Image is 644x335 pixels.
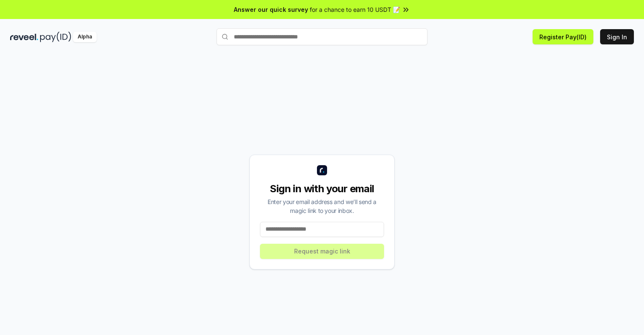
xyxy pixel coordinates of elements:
img: pay_id [40,32,71,42]
button: Sign In [600,29,634,44]
button: Register Pay(ID) [533,29,593,44]
img: reveel_dark [10,32,38,42]
div: Enter your email address and we’ll send a magic link to your inbox. [260,197,384,215]
img: logo_small [317,165,327,175]
span: Answer our quick survey [234,5,308,14]
span: for a chance to earn 10 USDT 📝 [310,5,400,14]
div: Alpha [73,32,97,42]
div: Sign in with your email [260,182,384,196]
